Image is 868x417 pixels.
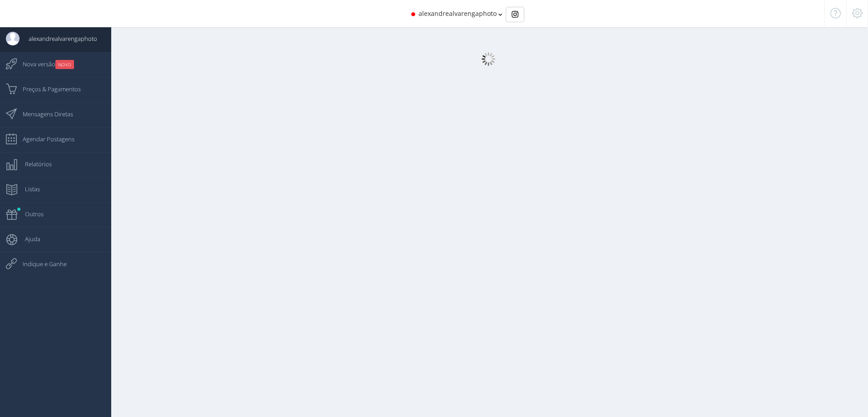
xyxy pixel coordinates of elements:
span: Nova versão [14,53,74,75]
img: Instagram_simple_icon.svg [512,11,518,18]
div: Basic example [506,7,524,22]
img: User Image [6,32,20,45]
img: loader.gif [482,52,495,66]
span: Outros [16,203,44,225]
span: alexandrealvarengaphoto [419,9,497,18]
span: Mensagens Diretas [14,103,73,125]
small: NOVO [55,60,74,69]
span: Listas [16,178,40,200]
span: Indique e Ganhe [14,253,67,275]
span: Relatórios [16,153,52,175]
span: Ajuda [16,228,40,250]
span: alexandrealvarengaphoto [20,27,97,50]
span: Preços & Pagamentos [14,78,81,100]
span: Agendar Postagens [14,128,74,150]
